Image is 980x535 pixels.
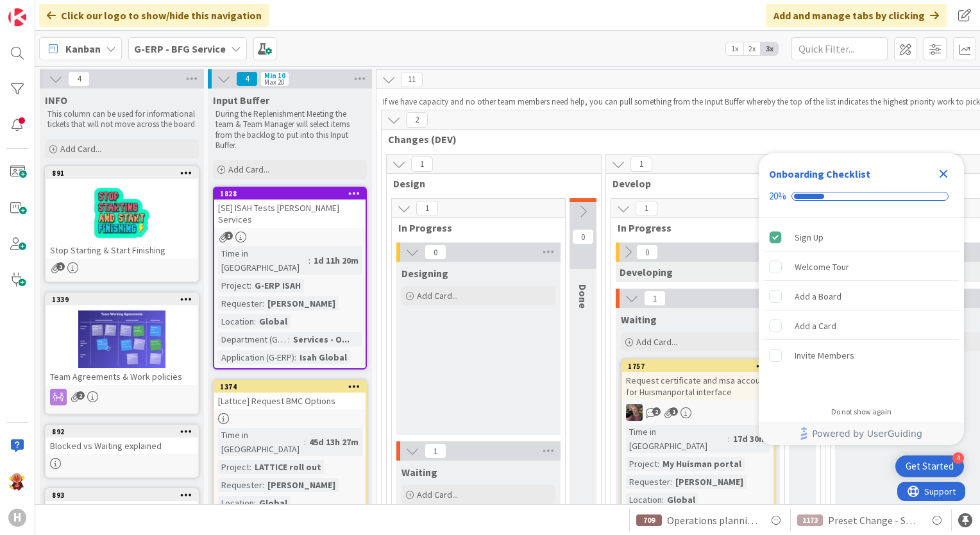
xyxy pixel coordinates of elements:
span: Add Card... [417,290,458,301]
div: 893 [52,491,198,500]
a: Powered by UserGuiding [765,422,958,445]
span: : [308,253,310,267]
div: Project [218,460,249,474]
span: In Progress [398,221,549,234]
div: 892Blocked vs Waiting explained [46,426,198,454]
div: 20% [769,191,786,202]
a: 1828[SE] ISAH Tests [PERSON_NAME] ServicesTime in [GEOGRAPHIC_DATA]:1d 11h 20mProject:G-ERP ISAHR... [213,187,367,369]
div: Time in [GEOGRAPHIC_DATA] [218,246,308,275]
div: 1374 [214,381,366,393]
div: Max 20 [264,79,284,85]
div: Get Started [906,460,954,473]
span: 1 [636,201,657,216]
div: Requester [218,296,262,310]
input: Quick Filter... [791,37,888,60]
div: Global [256,314,291,328]
span: Design [393,177,585,190]
span: 2 [406,112,428,128]
div: 891 [52,169,198,178]
div: Invite Members is incomplete. [764,341,959,369]
span: Preset Change - Shipping in Shipping Schedule [828,513,919,528]
a: 892Blocked vs Waiting explained [45,425,199,478]
div: Global [664,493,698,507]
div: 1d 11h 20m [310,253,362,267]
div: Time in [GEOGRAPHIC_DATA] [626,425,728,453]
div: 709 [636,514,662,526]
div: Do not show again [831,407,891,417]
div: 45d 13h 27m [306,435,362,449]
div: Add and manage tabs by clicking [766,4,947,27]
span: : [254,314,256,328]
img: LC [8,473,26,491]
span: : [262,296,264,310]
div: 1757 [628,362,773,371]
div: Checklist progress: 20% [769,191,954,202]
span: 11 [401,72,423,87]
span: Powered by UserGuiding [812,426,922,441]
img: BF [626,404,643,421]
span: 0 [425,244,446,260]
span: 0 [572,229,594,244]
span: Waiting [401,466,437,479]
span: Add Card... [636,336,677,348]
span: : [249,460,251,474]
span: 3x [761,42,778,55]
div: 1374[Lattice] Request BMC Options [214,381,366,409]
div: Application (G-ERP) [218,350,294,364]
span: 2x [743,42,761,55]
div: Location [218,314,254,328]
a: 891Stop Starting & Start Finishing [45,166,199,282]
div: 1339 [46,294,198,305]
div: 892 [52,427,198,436]
div: Checklist Container [759,153,964,445]
span: 1 [411,157,433,172]
span: Develop [612,177,804,190]
div: Welcome Tour [795,259,849,275]
div: 4 [952,452,964,464]
div: Welcome Tour is incomplete. [764,253,959,281]
div: Footer [759,422,964,445]
span: Input Buffer [213,94,269,106]
span: 1 [630,157,652,172]
span: Add Card... [228,164,269,175]
p: During the Replenishment Meeting the team & Team Manager will select items from the backlog to pu... [215,109,364,151]
div: 1828 [214,188,366,200]
span: Done [577,284,589,309]
span: Add Card... [417,489,458,500]
div: Add a Card is incomplete. [764,312,959,340]
div: 1828 [220,189,366,198]
div: 1339 [52,295,198,304]
div: Location [218,496,254,510]
div: Invite Members [795,348,854,363]
div: Services - O... [290,332,353,346]
span: 1 [670,407,678,416]
span: : [304,435,306,449]
span: : [262,478,264,492]
div: H [8,509,26,527]
div: 893 [46,489,198,501]
div: 1173 [797,514,823,526]
span: 0 [636,244,658,260]
div: [SE] ISAH Tests [PERSON_NAME] Services [214,200,366,228]
div: Stop Starting & Start Finishing [46,242,198,259]
div: Time in [GEOGRAPHIC_DATA] [218,428,304,456]
span: : [294,350,296,364]
div: Global [256,496,291,510]
div: Blocked vs Waiting explained [46,437,198,454]
span: Designing [401,267,448,280]
span: INFO [45,94,67,106]
div: 891 [46,167,198,179]
div: Add a Card [795,318,836,334]
div: Checklist items [759,218,964,398]
div: Add a Board [795,289,841,304]
div: Add a Board is incomplete. [764,282,959,310]
div: 892 [46,426,198,437]
span: Add Card... [60,143,101,155]
span: 1 [56,262,65,271]
span: 1 [416,201,438,216]
div: Team Agreements & Work policies [46,368,198,385]
span: : [657,457,659,471]
div: 1757 [622,361,773,372]
span: Support [27,2,58,17]
span: Operations planning board Changing operations to external via Multiselect CD_011_HUISCH_Internal ... [667,513,758,528]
